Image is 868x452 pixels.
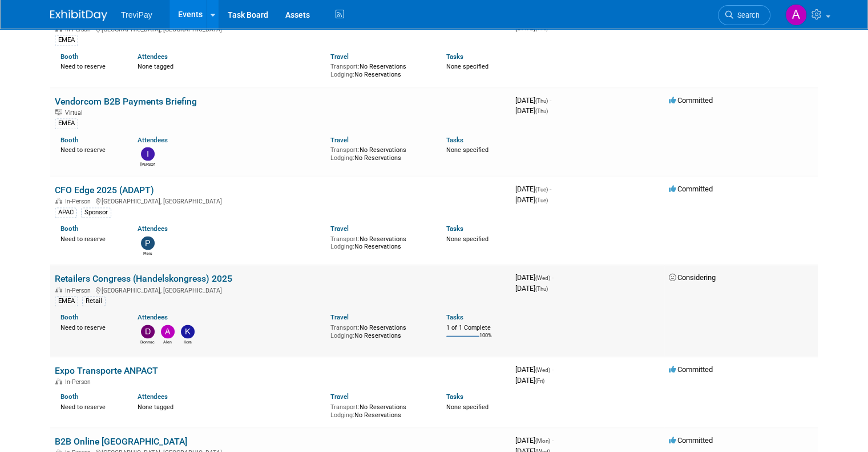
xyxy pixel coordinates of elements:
[552,436,554,445] span: -
[330,225,349,233] a: Travel
[535,438,550,444] span: (Mon)
[60,61,120,71] div: Need to reserve
[55,118,78,129] div: EMEA
[446,403,488,411] span: None specified
[330,63,360,70] span: Transport:
[515,365,554,374] span: [DATE]
[140,250,155,257] div: Piers Gorman
[60,233,120,243] div: Need to reserve
[65,26,94,33] span: In-Person
[669,273,716,282] span: Considering
[515,284,548,293] span: [DATE]
[446,136,463,144] a: Tasks
[60,136,78,144] a: Booth
[60,401,120,411] div: Need to reserve
[515,106,548,115] span: [DATE]
[550,185,551,193] span: -
[141,236,155,250] img: Piers Gorman
[535,286,548,292] span: (Thu)
[330,53,349,61] a: Travel
[446,324,506,332] div: 1 of 1 Complete
[55,109,62,115] img: Virtual Event
[515,185,551,193] span: [DATE]
[330,154,354,162] span: Lodging:
[55,365,158,376] a: Expo Transporte ANPACT
[181,325,195,338] img: Kora Licht
[535,98,548,104] span: (Thu)
[81,207,111,218] div: Sponsor
[446,313,463,321] a: Tasks
[669,436,713,445] span: Committed
[535,275,550,281] span: (Wed)
[55,35,78,45] div: EMEA
[446,63,488,70] span: None specified
[55,285,506,294] div: [GEOGRAPHIC_DATA], [GEOGRAPHIC_DATA]
[515,96,551,105] span: [DATE]
[138,61,322,71] div: None tagged
[330,401,429,419] div: No Reservations No Reservations
[121,10,152,19] span: TreviPay
[515,273,554,282] span: [DATE]
[60,313,78,321] a: Booth
[141,147,155,161] img: Inez Berkhof
[140,161,155,167] div: Inez Berkhof
[55,196,506,205] div: [GEOGRAPHIC_DATA], [GEOGRAPHIC_DATA]
[55,378,62,384] img: In-Person Event
[535,108,548,114] span: (Thu)
[330,136,349,144] a: Travel
[138,53,168,61] a: Attendees
[50,10,107,21] img: ExhibitDay
[669,185,713,193] span: Committed
[515,195,548,204] span: [DATE]
[55,436,187,447] a: B2B Online [GEOGRAPHIC_DATA]
[515,376,544,385] span: [DATE]
[60,322,120,332] div: Need to reserve
[515,436,554,445] span: [DATE]
[140,338,155,345] div: Donnachad Krüger
[330,324,360,331] span: Transport:
[446,393,463,401] a: Tasks
[535,197,548,203] span: (Tue)
[60,393,78,401] a: Booth
[479,333,492,348] td: 100%
[330,146,360,154] span: Transport:
[55,185,154,195] a: CFO Edge 2025 (ADAPT)
[718,5,770,25] a: Search
[515,23,548,32] span: [DATE]
[535,186,548,193] span: (Tue)
[65,287,94,294] span: In-Person
[65,198,94,205] span: In-Person
[550,96,551,105] span: -
[55,207,77,218] div: APAC
[330,313,349,321] a: Travel
[160,338,175,345] div: Alen Lovric
[785,4,807,26] img: Alen Lovric
[55,287,62,293] img: In-Person Event
[60,144,120,154] div: Need to reserve
[60,225,78,233] a: Booth
[138,401,322,411] div: None tagged
[669,96,713,105] span: Committed
[138,136,168,144] a: Attendees
[552,273,554,282] span: -
[669,365,713,374] span: Committed
[330,243,354,250] span: Lodging:
[55,198,62,203] img: In-Person Event
[330,322,429,339] div: No Reservations No Reservations
[330,61,429,78] div: No Reservations No Reservations
[330,332,354,339] span: Lodging:
[138,313,168,321] a: Attendees
[330,403,360,411] span: Transport:
[138,393,168,401] a: Attendees
[552,365,554,374] span: -
[330,393,349,401] a: Travel
[55,296,78,306] div: EMEA
[446,225,463,233] a: Tasks
[535,25,548,31] span: (Thu)
[446,146,488,154] span: None specified
[82,296,106,306] div: Retail
[55,96,197,107] a: Vendorcom B2B Payments Briefing
[65,109,86,117] span: Virtual
[330,144,429,162] div: No Reservations No Reservations
[180,338,195,345] div: Kora Licht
